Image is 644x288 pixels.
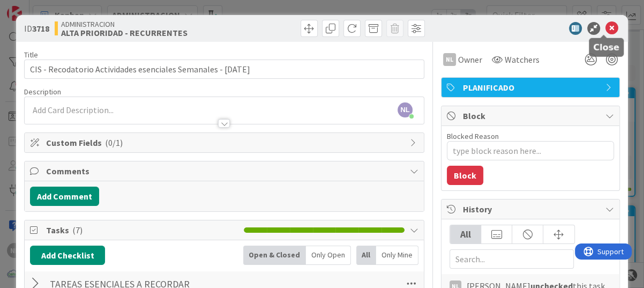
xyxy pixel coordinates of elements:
[24,22,49,35] span: ID
[463,203,600,216] span: History
[61,20,188,28] span: ADMINISTRACION
[23,2,49,14] span: Support
[356,246,376,265] div: All
[447,131,499,141] label: Blocked Reason
[306,246,351,265] div: Only Open
[24,87,61,97] span: Description
[46,165,405,178] span: Comments
[593,42,619,53] h5: Close
[24,60,424,79] input: type card name here...
[46,224,238,237] span: Tasks
[450,225,481,243] div: All
[30,246,105,265] button: Add Checklist
[32,23,49,34] b: 3718
[463,109,600,122] span: Block
[46,136,405,149] span: Custom Fields
[243,246,306,265] div: Open & Closed
[105,137,123,148] span: ( 0/1 )
[450,249,574,269] input: Search...
[376,246,418,265] div: Only Mine
[458,53,482,66] span: Owner
[463,81,600,94] span: PLANIFICADO
[443,53,456,66] div: NL
[24,50,38,60] label: Title
[505,53,540,66] span: Watchers
[72,225,83,235] span: ( 7 )
[61,28,188,37] b: ALTA PRIORIDAD - RECURRENTES
[30,187,99,206] button: Add Comment
[398,102,413,117] span: NL
[447,166,483,185] button: Block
